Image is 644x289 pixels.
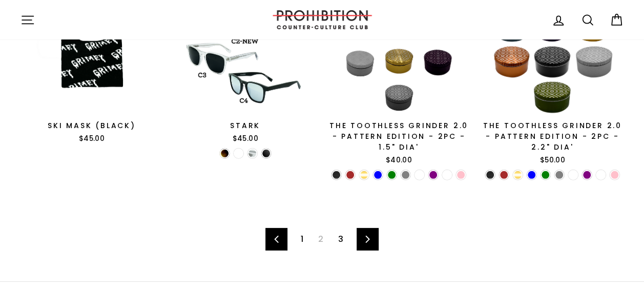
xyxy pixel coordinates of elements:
[332,231,349,247] a: 3
[295,231,309,247] a: 1
[20,134,163,144] div: $45.00
[481,120,624,153] div: The Toothless Grinder 2.0 - Pattern Edition - 2PC - 2.2" Dia'
[174,120,317,131] div: STARK
[271,10,373,29] img: PROHIBITION COUNTER-CULTURE CLUB
[312,231,329,247] span: 2
[328,155,470,166] div: $40.00
[328,120,470,153] div: The Toothless Grinder 2.0 - Pattern Edition - 2PC - 1.5" Dia'
[20,120,163,131] div: Ski Mask (Black)
[174,134,317,144] div: $45.00
[481,155,624,166] div: $50.00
